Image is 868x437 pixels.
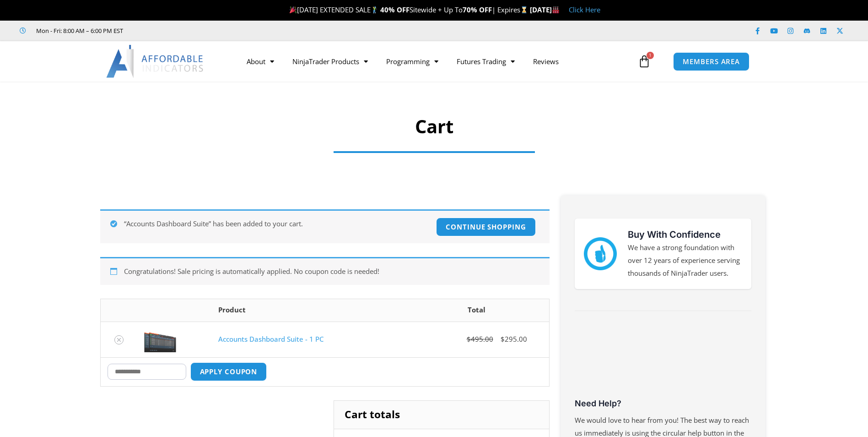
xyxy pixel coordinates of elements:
strong: 40% OFF [380,5,410,14]
a: NinjaTrader Products [283,51,377,72]
bdi: 495.00 [467,334,493,344]
img: Screenshot 2024-08-26 155710eeeee | Affordable Indicators – NinjaTrader [144,327,176,352]
strong: [DATE] [530,5,560,14]
a: Reviews [524,51,568,72]
span: $ [501,334,505,344]
div: Congratulations! Sale pricing is automatically applied. No coupon code is needed! [100,257,550,285]
span: [DATE] EXTENDED SALE Sitewide + Up To | Expires [287,5,530,14]
span: 1 [647,52,654,59]
div: “Accounts Dashboard Suite” has been added to your cart. [100,209,550,243]
strong: 70% OFF [463,5,492,14]
a: Click Here [569,5,600,14]
a: Remove Accounts Dashboard Suite - 1 PC from cart [114,335,124,344]
h3: Need Help? [575,398,751,409]
img: 🏌️‍♂️ [371,6,378,13]
span: Mon - Fri: 8:00 AM – 6:00 PM EST [34,25,123,36]
a: Futures Trading [447,51,524,72]
h3: Buy With Confidence [628,228,742,241]
iframe: Customer reviews powered by Trustpilot [575,327,751,396]
img: mark thumbs good 43913 | Affordable Indicators – NinjaTrader [584,237,617,270]
a: 1 [624,48,664,75]
span: $ [467,334,471,344]
a: Accounts Dashboard Suite - 1 PC [218,334,323,344]
img: LogoAI | Affordable Indicators – NinjaTrader [106,45,205,78]
th: Total [404,299,549,322]
img: ⌛ [521,6,528,13]
th: Product [211,299,404,322]
a: Programming [377,51,447,72]
img: 🏭 [552,6,559,13]
h1: Cart [131,114,737,139]
span: MEMBERS AREA [683,58,740,65]
bdi: 295.00 [501,334,527,344]
img: 🎉 [290,6,297,13]
nav: Menu [237,51,636,72]
a: MEMBERS AREA [673,52,749,71]
a: Continue shopping [436,218,535,236]
h2: Cart totals [334,401,549,429]
p: We have a strong foundation with over 12 years of experience serving thousands of NinjaTrader users. [628,241,742,280]
button: Apply coupon [190,362,267,381]
iframe: Customer reviews powered by Trustpilot [136,26,273,35]
a: About [237,51,283,72]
